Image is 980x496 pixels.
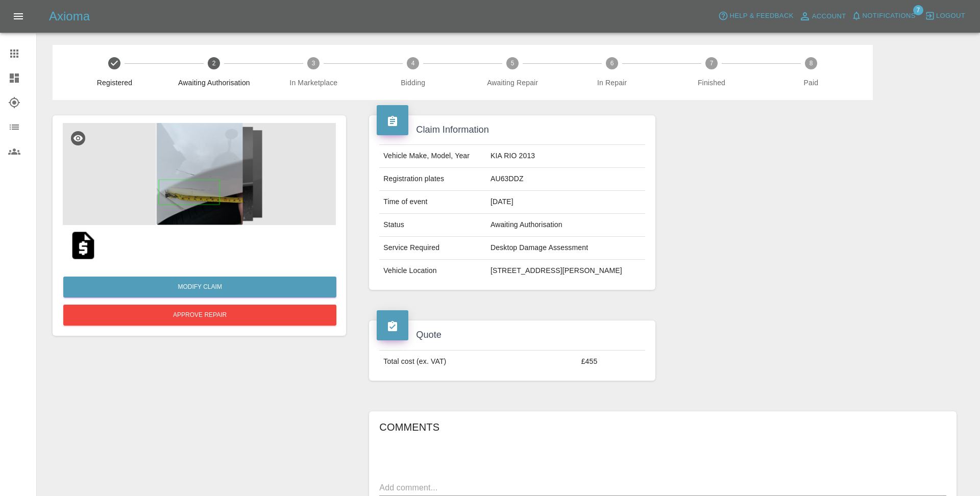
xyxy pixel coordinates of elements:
h5: Axioma [49,8,90,24]
img: original/2a5ce8be-2a39-42b2-90ca-9ef62b418f04 [67,229,100,262]
button: Open drawer [6,4,31,29]
td: £455 [577,350,645,373]
button: Help & Feedback [716,8,796,24]
td: Service Required [379,237,486,260]
td: Desktop Damage Assessment [486,237,645,260]
button: Approve Repair [63,305,336,326]
h4: Claim Information [377,123,647,137]
text: 7 [710,60,714,67]
td: Status [379,214,486,237]
td: Total cost (ex. VAT) [379,350,577,373]
span: Account [812,11,846,22]
td: KIA RIO 2013 [486,145,645,168]
span: Finished [666,78,757,88]
button: Notifications [849,8,918,24]
a: Modify Claim [63,277,336,297]
span: Bidding [367,78,459,88]
td: Time of event [379,191,486,214]
td: Vehicle Location [379,260,486,282]
text: 4 [411,60,415,67]
span: In Repair [567,78,658,88]
td: Awaiting Authorisation [486,214,645,237]
td: Registration plates [379,168,486,191]
text: 8 [810,60,813,67]
span: Help & Feedback [729,10,793,22]
td: [DATE] [486,191,645,214]
span: In Marketplace [268,78,359,88]
text: 6 [610,60,614,67]
span: Paid [765,78,856,88]
img: 456d73ed-d77e-4abe-ac4f-507117179440 [63,123,336,225]
td: AU63DDZ [486,168,645,191]
span: Registered [69,78,160,88]
span: Logout [936,10,965,22]
span: 7 [913,5,923,15]
text: 5 [511,60,514,67]
h4: Quote [377,328,647,342]
button: Logout [922,8,968,24]
h6: Comments [379,419,946,435]
span: Awaiting Repair [467,78,558,88]
a: Account [796,8,849,24]
td: [STREET_ADDRESS][PERSON_NAME] [486,260,645,282]
text: 3 [312,60,315,67]
span: Awaiting Authorisation [168,78,260,88]
td: Vehicle Make, Model, Year [379,145,486,168]
span: Notifications [863,10,916,22]
text: 2 [212,60,216,67]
